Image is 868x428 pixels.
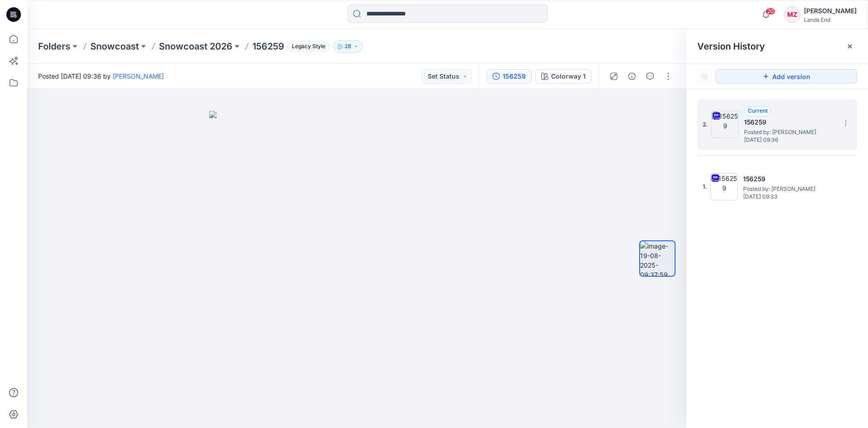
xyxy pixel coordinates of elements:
[703,120,708,129] span: 2.
[846,43,853,50] button: Close
[765,8,775,15] span: 20
[159,40,232,53] a: Snowcoast 2026
[743,174,834,184] h5: 156259
[697,41,765,52] span: Version History
[743,184,834,194] span: Posted by: Mico Zhou
[715,69,857,84] button: Add version
[711,111,739,138] img: 156259
[209,111,504,428] img: eyJhbGciOiJIUzI1NiIsImtpZCI6IjAiLCJzbHQiOiJzZXMiLCJ0eXAiOiJKV1QifQ.eyJkYXRhIjp7InR5cGUiOiJzdG9yYW...
[551,71,586,81] div: Colorway 1
[784,6,800,23] div: MZ
[38,40,70,53] a: Folders
[625,69,639,84] button: Details
[288,41,330,52] span: Legacy Style
[804,5,857,16] div: [PERSON_NAME]
[697,69,712,84] button: Show Hidden Versions
[252,40,284,53] p: 156259
[284,40,330,53] button: Legacy Style
[744,137,835,143] span: [DATE] 09:36
[743,194,834,200] span: [DATE] 09:33
[90,40,139,53] a: Snowcoast
[38,71,164,81] span: Posted [DATE] 09:36 by
[703,183,707,191] span: 1.
[113,72,164,80] a: [PERSON_NAME]
[804,16,857,23] div: Lands End
[744,128,835,137] span: Posted by: Mico Zhou
[503,71,526,81] div: 156259
[640,241,675,276] img: image-19-08-2025-09:37:59
[333,40,363,53] button: 28
[744,117,835,128] h5: 156259
[345,41,351,51] p: 28
[710,173,738,200] img: 156259
[535,69,592,84] button: Colorway 1
[748,107,768,114] span: Current
[487,69,532,84] button: 156259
